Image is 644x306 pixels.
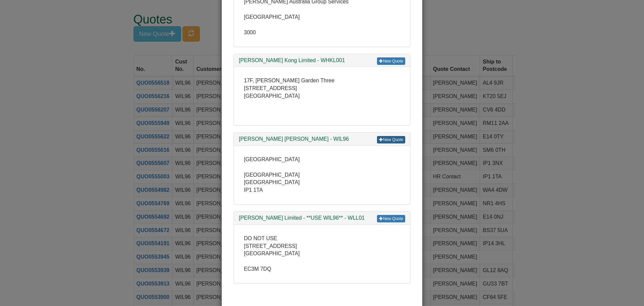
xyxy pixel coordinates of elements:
[244,266,271,272] span: EC3M 7DQ
[244,30,256,35] span: 3000
[239,215,405,221] h3: [PERSON_NAME] Limited - **USE WIL96** - WLL01
[244,235,277,241] span: DO NOT USE
[377,136,405,143] a: New Quote
[244,251,300,256] span: [GEOGRAPHIC_DATA]
[377,57,405,65] a: New Quote
[244,14,300,20] span: [GEOGRAPHIC_DATA]
[244,157,300,162] span: [GEOGRAPHIC_DATA]
[244,187,263,193] span: IP1 1TA
[244,243,297,249] span: [STREET_ADDRESS]
[244,78,334,83] span: 17F, [PERSON_NAME] Garden Three
[244,172,300,178] span: [GEOGRAPHIC_DATA]
[239,57,405,63] h3: [PERSON_NAME] Kong Limited - WHKL001
[244,85,297,91] span: [STREET_ADDRESS]
[239,136,405,142] h3: [PERSON_NAME] [PERSON_NAME] - WIL96
[377,215,405,222] a: New Quote
[244,93,300,99] span: [GEOGRAPHIC_DATA]
[244,179,300,185] span: [GEOGRAPHIC_DATA]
